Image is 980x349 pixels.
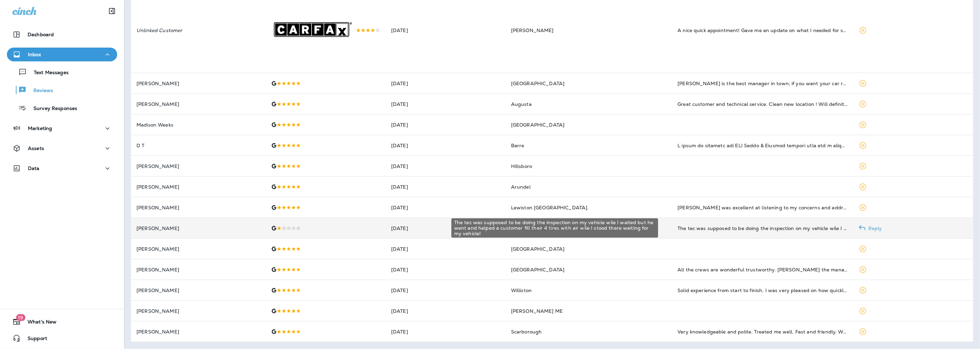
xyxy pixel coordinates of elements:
p: D T [136,143,260,148]
p: [PERSON_NAME] [136,329,260,335]
td: [DATE] [386,321,506,342]
span: Augusta [511,101,532,107]
p: Survey Responses [27,106,77,112]
button: Assets [7,141,117,155]
button: Survey Responses [7,101,117,115]
p: Unlinked Customer [136,28,260,33]
span: 19 [16,314,25,321]
p: Reviews [27,88,53,94]
p: [PERSON_NAME] [136,267,260,272]
p: Marketing [28,126,52,131]
span: [GEOGRAPHIC_DATA] [511,122,564,128]
div: Great customer and technical service. Clean new location ! Will definitely go back. [677,101,848,108]
p: Text Messages [27,70,69,76]
button: Reviews [7,83,117,97]
td: [DATE] [386,73,506,94]
td: [DATE] [386,218,506,239]
div: A nice quick appointment! Gave me an update on what I needed for servicing the car. [677,27,848,34]
div: The tec was supposed to be doing the inspection on my vehicle wile I waited but he went and helpe... [677,225,848,232]
td: [DATE] [386,177,506,197]
td: [DATE] [386,114,506,135]
p: Dashboard [28,32,54,37]
div: The tec was supposed to be doing the inspection on my vehicle wile I waited but he went and helpe... [451,218,658,238]
p: Inbox [28,52,41,57]
span: Barre [511,142,524,149]
p: [PERSON_NAME] [136,163,260,169]
td: [DATE] [386,94,506,114]
button: Inbox [7,48,117,61]
p: [PERSON_NAME] [136,101,260,107]
p: [PERSON_NAME] [136,81,260,86]
button: Support [7,331,117,345]
div: Solid experience from start to finish. I was very pleased on how quickly they took me in for insp... [677,287,848,294]
button: Data [7,161,117,175]
td: [DATE] [386,135,506,156]
p: Assets [28,146,44,151]
td: [DATE] [386,156,506,177]
div: Nino is the best manager in town; if you want your car running well, go to VIP. [677,80,848,87]
span: What's New [21,319,57,327]
span: Lewiston [GEOGRAPHIC_DATA]. [511,205,589,211]
p: [PERSON_NAME] [136,226,260,231]
p: [PERSON_NAME] [136,308,260,314]
button: Dashboard [7,28,117,41]
div: All the crews are wonderful trustworthy. Tom the manager there very helpful along with all the st... [677,266,848,273]
button: 19What's New [7,315,117,329]
td: [DATE] [386,301,506,321]
div: Caleb was excellent at listening to my concerns and addressing all my questions. And explained ev... [677,204,848,211]
span: Hillsboro [511,163,532,169]
span: [GEOGRAPHIC_DATA] [511,80,564,87]
p: Data [28,166,40,171]
div: Very knowledgeable and polite. Treated me well. Fast and friendly. Would recommend them!! [677,328,848,335]
td: [DATE] [386,197,506,218]
p: [PERSON_NAME] [136,205,260,210]
p: [PERSON_NAME] [136,288,260,293]
div: I ended up checking out VIP Tires & Service because they had a great deal on their website for ti... [677,142,848,149]
td: [DATE] [386,259,506,280]
td: [DATE] [386,239,506,259]
button: Collapse Sidebar [102,4,122,18]
p: [PERSON_NAME] [136,184,260,190]
td: [DATE] [386,280,506,301]
button: Text Messages [7,65,117,79]
span: [GEOGRAPHIC_DATA] [511,246,564,252]
span: [PERSON_NAME] ME [511,308,563,314]
p: [PERSON_NAME] [136,246,260,252]
span: Scarborough [511,329,542,335]
p: Reply [866,226,882,231]
span: [GEOGRAPHIC_DATA] [511,267,564,273]
span: Williston [511,287,532,293]
span: Arundel [511,184,531,190]
span: [PERSON_NAME] [511,27,554,33]
button: Marketing [7,121,117,135]
span: Support [21,336,47,344]
p: Madison Weeks [136,122,260,128]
